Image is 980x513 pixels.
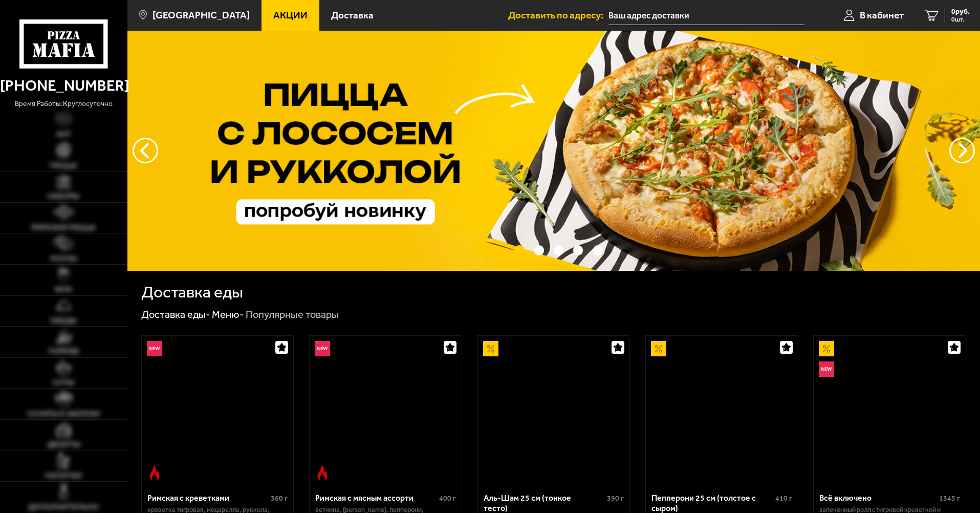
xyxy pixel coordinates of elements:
[814,336,966,485] a: АкционныйНовинкаВсё включено
[48,348,79,355] span: Горячее
[478,336,630,485] a: АкционныйАль-Шам 25 см (тонкое тесто)
[949,138,975,163] button: предыдущий
[212,308,244,320] a: Меню-
[147,465,162,481] img: Острое блюдо
[608,6,804,25] input: Ваш адрес доставки
[141,284,243,301] h1: Доставка еды
[31,224,96,231] span: Римская пицца
[484,493,605,512] div: Аль-Шам 25 см (тонкое тесто)
[56,131,71,138] span: Хит
[554,245,563,255] button: точки переключения
[775,494,792,503] span: 410 г
[45,472,82,480] span: Напитки
[50,162,77,169] span: Пицца
[147,341,162,356] img: Новинка
[607,494,624,503] span: 390 г
[53,379,74,387] span: Супы
[646,336,798,485] a: АкционныйПепперони 25 см (толстое с сыром)
[142,336,294,485] a: НовинкаОстрое блюдоРимская с креветками
[514,245,524,255] button: точки переключения
[534,245,544,255] button: точки переключения
[939,494,960,503] span: 1345 г
[315,465,330,481] img: Острое блюдо
[951,8,970,15] span: 0 руб.
[271,494,288,503] span: 360 г
[273,10,308,20] span: Акции
[331,10,374,20] span: Доставка
[47,441,80,448] span: Десерты
[153,10,250,20] span: [GEOGRAPHIC_DATA]
[27,410,100,418] span: Салаты и закуски
[439,494,456,503] span: 400 г
[310,336,462,485] a: НовинкаОстрое блюдоРимская с мясным ассорти
[50,255,77,263] span: Роллы
[28,503,99,511] span: Дополнительно
[147,493,269,503] div: Римская с креветками
[819,493,937,503] div: Всё включено
[246,308,339,322] div: Популярные товары
[55,286,72,293] span: WOK
[819,341,834,356] img: Акционный
[483,341,498,356] img: Акционный
[50,317,77,325] span: Обеды
[651,493,773,512] div: Пепперони 25 см (толстое с сыром)
[141,308,210,320] a: Доставка еды-
[651,341,666,356] img: Акционный
[819,361,834,377] img: Новинка
[133,138,158,163] button: следующий
[593,245,603,255] button: точки переключения
[573,245,583,255] button: точки переключения
[48,193,79,200] span: Наборы
[951,16,970,23] span: 0 шт.
[860,10,904,20] span: В кабинет
[315,493,437,503] div: Римская с мясным ассорти
[508,10,608,20] span: Доставить по адресу:
[315,341,330,356] img: Новинка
